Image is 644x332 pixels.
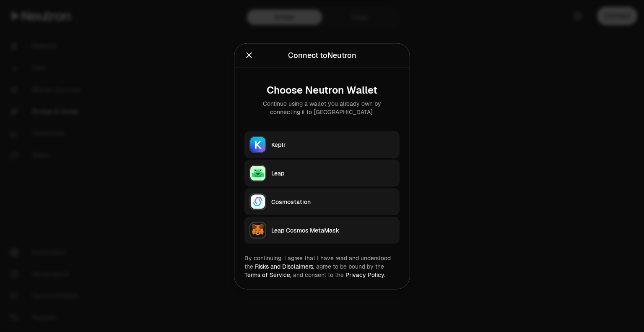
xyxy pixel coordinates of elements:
[250,165,265,180] img: Leap
[244,131,400,158] button: KeplrKeplr
[244,159,400,186] button: LeapLeap
[244,271,291,278] a: Terms of Service,
[271,169,395,177] div: Leap
[255,262,314,270] a: Risks and Disclaimers,
[250,194,265,209] img: Cosmostation
[345,271,385,278] a: Privacy Policy.
[271,226,395,234] div: Leap Cosmos MetaMask
[250,222,265,238] img: Leap Cosmos MetaMask
[244,254,400,279] div: By continuing, I agree that I have read and understood the agree to be bound by the and consent t...
[251,84,393,96] div: Choose Neutron Wallet
[244,49,254,61] button: Close
[250,137,265,152] img: Keplr
[244,188,400,215] button: CosmostationCosmostation
[288,49,356,61] div: Connect to Neutron
[271,197,395,206] div: Cosmostation
[251,99,393,116] div: Continue using a wallet you already own by connecting it to [GEOGRAPHIC_DATA].
[244,217,400,243] button: Leap Cosmos MetaMaskLeap Cosmos MetaMask
[271,140,395,149] div: Keplr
